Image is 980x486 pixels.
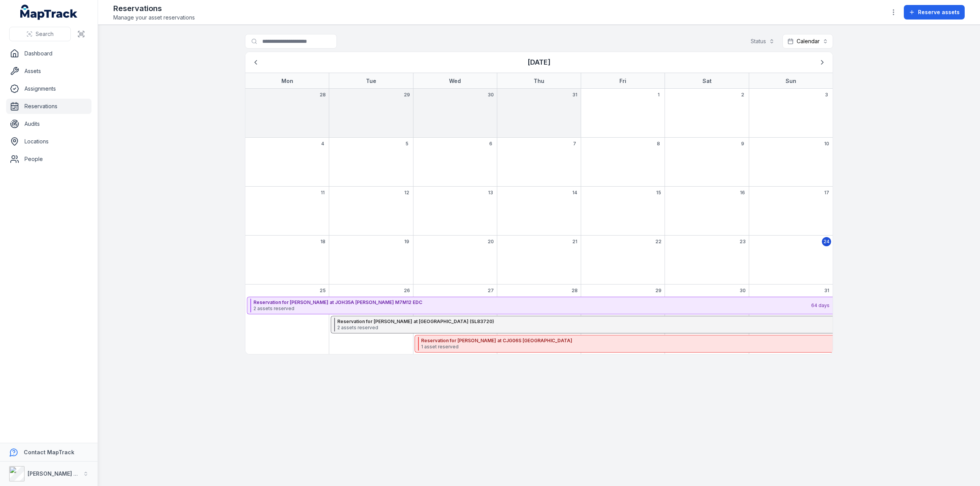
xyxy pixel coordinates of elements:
[489,141,492,147] span: 6
[824,190,829,196] span: 17
[320,92,326,98] span: 28
[746,34,779,49] button: Status
[247,297,833,314] button: Reservation for [PERSON_NAME] at JOH35A [PERSON_NAME] M7M12 EDC2 assets reserved64 days
[253,299,810,306] strong: Reservation for [PERSON_NAME] at JOH35A [PERSON_NAME] M7M12 EDC
[320,288,326,294] span: 25
[619,78,626,84] strong: Fri
[573,141,576,147] span: 7
[321,141,324,147] span: 4
[572,92,577,98] span: 31
[20,5,78,20] a: MapTrack
[655,288,661,294] span: 29
[404,288,410,294] span: 26
[320,239,325,245] span: 18
[366,78,376,84] strong: Tue
[6,63,91,79] a: Assets
[6,99,91,114] a: Reservations
[6,116,91,132] a: Audits
[113,3,195,14] h2: Reservations
[9,27,71,41] button: Search
[657,141,660,147] span: 8
[253,306,810,312] span: 2 assets reserved
[245,52,833,354] div: August 2025
[702,78,712,84] strong: Sat
[405,141,408,147] span: 5
[281,78,293,84] strong: Mon
[6,151,91,167] a: People
[488,92,494,98] span: 30
[658,92,660,98] span: 1
[6,46,91,61] a: Dashboard
[248,55,263,70] button: Previous
[488,239,494,245] span: 20
[572,288,578,294] span: 28
[404,92,410,98] span: 29
[36,30,54,38] span: Search
[572,190,577,196] span: 14
[24,449,74,455] strong: Contact MapTrack
[740,190,745,196] span: 16
[449,78,461,84] strong: Wed
[824,141,829,147] span: 10
[337,325,895,331] span: 2 assets reserved
[918,8,960,16] span: Reserve assets
[6,134,91,149] a: Locations
[823,239,830,245] span: 24
[528,57,550,68] h3: [DATE]
[655,239,661,245] span: 22
[904,5,965,20] button: Reserve assets
[404,239,409,245] span: 19
[534,78,544,84] strong: Thu
[740,239,746,245] span: 23
[786,78,796,84] strong: Sun
[815,55,830,70] button: Next
[824,288,829,294] span: 31
[113,14,195,21] span: Manage your asset reservations
[741,92,744,98] span: 2
[656,190,661,196] span: 15
[28,470,90,477] strong: [PERSON_NAME] Group
[740,288,746,294] span: 30
[572,239,577,245] span: 21
[741,141,744,147] span: 9
[337,319,895,325] strong: Reservation for [PERSON_NAME] at [GEOGRAPHIC_DATA] (SL83720)
[488,190,493,196] span: 13
[321,190,325,196] span: 11
[331,316,916,333] button: Reservation for [PERSON_NAME] at [GEOGRAPHIC_DATA] (SL83720)2 assets reserved
[6,81,91,96] a: Assignments
[825,92,828,98] span: 3
[404,190,409,196] span: 12
[488,288,494,294] span: 27
[782,34,833,49] button: Calendar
